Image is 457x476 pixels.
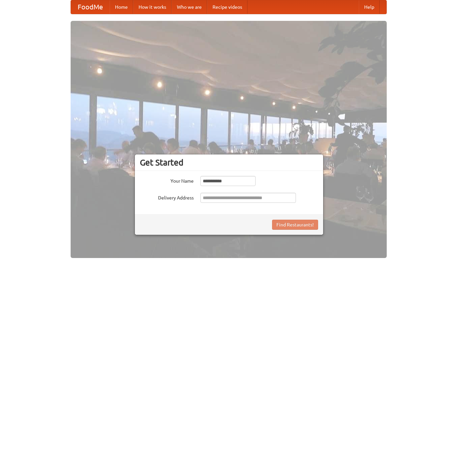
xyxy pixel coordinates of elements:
[140,176,194,184] label: Your Name
[172,0,207,14] a: Who we are
[140,157,318,168] h3: Get Started
[359,0,380,14] a: Help
[272,220,318,230] button: Find Restaurants!
[207,0,247,14] a: Recipe videos
[133,0,172,14] a: How it works
[110,0,133,14] a: Home
[140,193,194,201] label: Delivery Address
[71,0,110,14] a: FoodMe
